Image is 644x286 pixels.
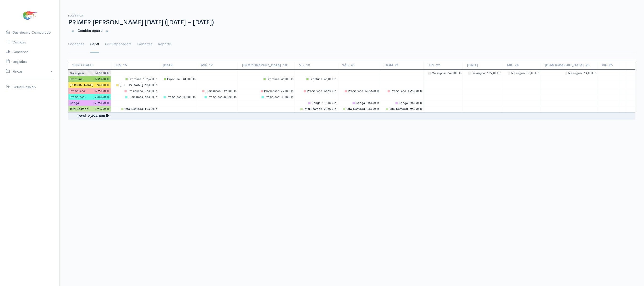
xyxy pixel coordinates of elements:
[125,95,157,99] span: : 45,000 lb
[432,71,446,75] span: Sin asignar
[70,71,84,75] span: Sin asignar
[116,83,157,87] span: : 65,000 lb
[399,101,408,105] span: Songa
[263,77,294,81] span: : 45,000 lb
[70,83,93,87] span: [PERSON_NAME]
[565,71,596,75] span: : 64,000 lb
[568,71,582,75] span: Sin asignar
[295,61,338,69] td: Vie. 19
[304,107,322,111] span: Total Seafood
[97,83,109,87] span: 65,000 lb
[312,101,321,105] span: Songa
[70,77,82,81] span: Expotuna
[202,89,237,93] span: : 125,000 lb
[124,89,157,93] span: : 77,000 lb
[503,61,541,69] td: Mié. 24
[391,89,406,93] span: Promarisco
[471,71,486,75] span: Sin asignar
[70,107,88,111] span: Total Seafood
[238,61,295,69] td: [DEMOGRAPHIC_DATA]. 18
[338,61,381,69] td: Sáb. 20
[204,95,237,99] span: : 80,300 lb
[541,61,598,69] td: [DEMOGRAPHIC_DATA]. 25
[463,61,503,69] td: [DATE]
[306,77,337,81] span: : 45,000 lb
[304,89,337,93] span: : 34,900 lb
[70,89,85,93] span: Promarisco
[356,101,365,105] span: Songa
[511,71,525,75] span: Sin asignar
[95,95,109,99] span: 205,300 lb
[264,89,279,93] span: Promarisco
[205,89,221,93] span: Promarisco
[395,101,422,105] span: : 80,000 lb
[508,71,539,75] span: : 85,000 lb
[90,36,99,53] a: Gantt
[95,77,109,81] span: 323,400 lb
[164,77,196,81] span: : 131,000 lb
[308,101,337,105] span: : 113,500 lb
[468,71,501,75] span: : 199,000 lb
[388,89,422,93] span: : 199,000 lb
[353,101,379,105] span: : 88,600 lb
[159,61,197,69] td: [DATE]
[167,77,180,81] span: Expotuna
[120,83,143,87] span: [PERSON_NAME]
[68,14,635,17] h6: Logistica
[300,107,337,111] span: : 72,000 lb
[65,26,638,36] div: Cambiar aguaje
[129,77,141,81] span: Expotuna
[105,36,132,53] a: Por Empacadora
[348,89,363,93] span: Promarisco
[95,101,109,105] span: 282,100 lb
[598,61,618,69] td: Vie. 26
[68,19,635,26] h1: PRIMER [PERSON_NAME] [DATE] ([DATE] – [DATE])
[95,107,109,111] span: 179,200 lb
[137,36,152,53] a: Gabarras
[111,61,159,69] td: Lun. 15
[125,77,157,81] span: : 102,400 lb
[428,71,462,75] span: : 269,000 lb
[381,61,424,69] td: Dom. 21
[95,71,109,75] span: 617,000 lb
[343,107,379,111] span: : 26,000 lb
[164,95,196,99] span: : 40,000 lb
[158,36,171,53] a: Reporte
[310,77,322,81] span: Expotuna
[128,95,143,99] span: Promarosa
[95,89,109,93] span: 822,400 lb
[386,107,422,111] span: : 62,000 lb
[261,89,294,93] span: : 79,000 lb
[346,107,365,111] span: Total Seafood
[424,61,463,69] td: Lun. 22
[68,36,84,53] a: Cosechas
[197,61,238,69] td: Mié. 17
[167,95,181,99] span: Promarosa
[124,107,143,111] span: Total Seafood
[345,89,379,93] span: : 307,500 lb
[267,77,279,81] span: Expotuna
[307,89,322,93] span: Promarisco
[70,101,79,105] span: Songa
[265,95,279,99] span: Promarosa
[128,89,143,93] span: Promarisco
[208,95,222,99] span: Promarosa
[68,61,111,69] td: Subtotales
[389,107,408,111] span: Total Seafood
[70,95,84,99] span: Promarosa
[261,95,294,99] span: : 40,000 lb
[68,112,111,120] td: Total: 2,494,400 lb
[121,107,157,111] span: : 19,200 lb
